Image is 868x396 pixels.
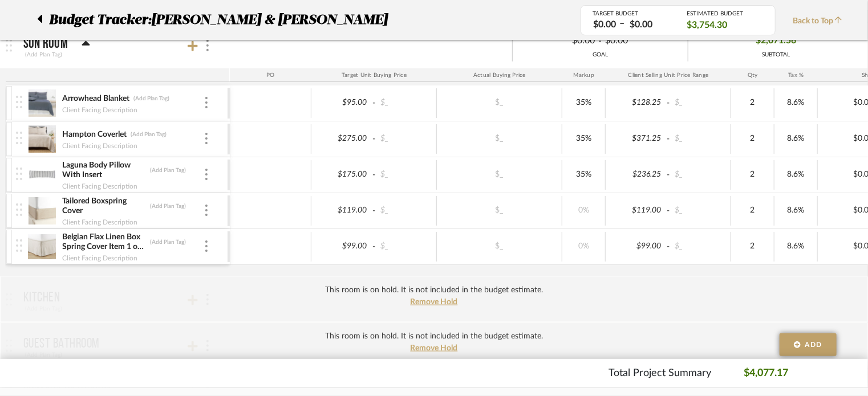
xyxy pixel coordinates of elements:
p: Total Project Summary [609,366,711,381]
div: 2 [735,238,770,255]
div: 0% [566,202,602,219]
div: Belgian Flax Linen Box Spring Cover Item 1 of 2 Belgian Flax Linen Box Spring Cover, White, Twin ... [62,232,147,252]
img: adcb01b8-18ca-4b0e-9e8f-e7af9f6e3c3e_50x50.jpg [28,197,56,224]
span: – [619,17,624,31]
div: (Add Plan Tag) [130,130,167,138]
div: $_ [378,130,433,147]
img: vertical-grip.svg [16,203,22,216]
div: $_ [378,95,433,111]
div: $_ [468,130,531,147]
span: $2,071.56 [756,32,796,50]
img: 6cd6d285-2803-4fd5-8efc-fce546a52de6_50x50.jpg [28,161,56,189]
span: Back to Top [793,15,848,27]
div: Arrowhead Blanket [62,93,130,104]
span: $3,754.30 [687,19,727,31]
div: $_ [468,202,531,219]
div: 35% [566,166,602,183]
div: 8.6% [778,95,814,111]
span: - [665,133,672,145]
div: $_ [672,166,728,183]
div: $0.00 [602,32,679,50]
button: Add [780,333,837,356]
p: [PERSON_NAME] & [PERSON_NAME] [151,10,393,30]
div: $_ [378,166,433,183]
div: 2 [735,202,770,219]
span: - [665,205,672,217]
span: - [371,205,378,217]
img: 3dots-v.svg [205,240,208,252]
div: Sun Room(Add Plan Tag)$0.00-$0.00GOAL$2,071.56SUBTOTAL [6,68,868,276]
img: 3dots-v.svg [205,97,208,108]
span: - [665,241,672,252]
span: Add [805,340,822,350]
div: $_ [672,95,728,111]
div: $99.00 [609,238,665,255]
img: ccb6eae4-eb8a-46c6-b165-d243ce1a44d8_50x50.jpg [28,233,56,260]
span: - [371,97,378,109]
div: (Add Plan Tag) [149,238,186,246]
p: Sun Room [23,37,68,51]
div: $371.25 [609,130,665,147]
div: (Add Plan Tag) [149,202,186,210]
div: $99.00 [315,238,371,255]
div: 0% [566,238,602,255]
img: vertical-grip.svg [16,96,22,108]
div: $95.00 [315,95,371,111]
div: ESTIMATED BUDGET [687,10,764,17]
div: $236.25 [609,166,665,183]
span: Remove Hold [411,298,458,306]
div: $0.00 [626,18,656,31]
div: 35% [566,95,602,111]
div: Client Facing Description [62,252,138,264]
div: 2 [735,166,770,183]
div: Laguna Body Pillow With Insert [62,160,147,181]
span: - [599,34,602,48]
div: $128.25 [609,95,665,111]
span: - [371,241,378,252]
span: - [371,133,378,145]
div: $_ [672,238,728,255]
div: Client Facing Description [62,140,138,152]
div: 35% [566,130,602,147]
p: $4,077.17 [744,366,788,381]
div: Tailored Boxspring Cover [62,196,147,217]
div: 8.6% [778,238,814,255]
div: 8.6% [778,202,814,219]
div: This room is on hold. It is not included in the budget estimate. [325,330,543,342]
div: PO [230,68,311,82]
div: (Add Plan Tag) [23,50,64,60]
img: vertical-grip.svg [16,132,22,144]
span: Remove Hold [411,344,458,352]
div: Client Selling Unit Price Range [606,68,731,82]
img: 3dots-v.svg [205,169,208,180]
div: $_ [468,166,531,183]
div: SUBTOTAL [756,51,796,59]
div: $_ [378,202,433,219]
div: Tax % [774,68,818,82]
div: Actual Buying Price [437,68,562,82]
div: Client Facing Description [62,181,138,192]
div: Qty [731,68,774,82]
div: (Add Plan Tag) [149,166,186,174]
span: - [665,169,672,181]
div: $0.00 [522,32,599,50]
div: Hampton Coverlet [62,129,127,140]
span: Budget Tracker: [49,10,151,30]
div: $_ [378,238,433,255]
div: $_ [468,238,531,255]
img: 3dots-v.svg [205,133,208,144]
div: $275.00 [315,130,371,147]
div: $119.00 [609,202,665,219]
span: - [665,97,672,109]
div: $175.00 [315,166,371,183]
img: vertical-grip.svg [16,239,22,252]
img: vertical-grip.svg [16,168,22,180]
div: Client Facing Description [62,104,138,116]
div: $119.00 [315,202,371,219]
div: 2 [735,95,770,111]
div: GOAL [513,51,688,59]
img: grip.svg [6,39,12,52]
div: 8.6% [778,166,814,183]
div: $_ [672,202,728,219]
div: Markup [562,68,606,82]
